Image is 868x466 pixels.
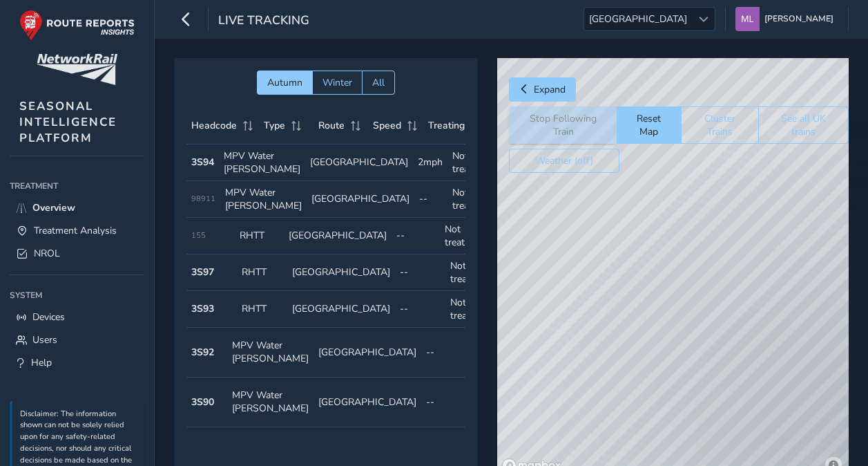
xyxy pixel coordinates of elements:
[10,285,144,306] div: System
[421,378,462,427] td: --
[34,247,60,260] span: NROL
[440,218,489,254] td: Not treating
[462,378,505,427] td: Not treating
[264,119,285,132] span: Type
[10,351,144,374] a: Help
[191,194,215,204] span: 98911
[305,145,413,181] td: [GEOGRAPHIC_DATA]
[373,119,401,132] span: Speed
[395,291,445,328] td: --
[34,224,117,237] span: Treatment Analysis
[584,8,692,30] span: [GEOGRAPHIC_DATA]
[445,254,496,291] td: Not treating
[267,76,302,89] span: Autumn
[257,71,312,95] button: Autumn
[191,346,214,359] strong: 3S92
[314,378,421,427] td: [GEOGRAPHIC_DATA]
[447,145,490,181] td: Not treating
[735,7,838,31] button: [PERSON_NAME]
[392,218,441,254] td: --
[307,181,414,218] td: [GEOGRAPHIC_DATA]
[19,98,117,146] span: SEASONAL INTELLIGENCE PLATFORM
[10,242,144,265] a: NROL
[284,218,392,254] td: [GEOGRAPHIC_DATA]
[32,201,75,214] span: Overview
[32,333,57,346] span: Users
[191,302,214,315] strong: 3S93
[534,83,566,96] span: Expand
[462,328,505,378] td: Not treating
[19,10,135,41] img: rr logo
[617,106,681,144] button: Reset Map
[735,7,760,31] img: diamond-layout
[372,76,385,89] span: All
[227,328,314,378] td: MPV Water [PERSON_NAME]
[219,145,305,181] td: MPV Water [PERSON_NAME]
[447,181,490,218] td: Not treating
[314,328,421,378] td: [GEOGRAPHIC_DATA]
[227,378,314,427] td: MPV Water [PERSON_NAME]
[220,181,307,218] td: MPV Water [PERSON_NAME]
[218,12,309,31] span: Live Tracking
[362,71,395,95] button: All
[10,219,144,242] a: Treatment Analysis
[37,54,117,85] img: customer logo
[191,230,206,241] span: 155
[10,196,144,219] a: Overview
[237,291,287,328] td: RHTT
[10,176,144,196] div: Treatment
[764,7,833,31] span: [PERSON_NAME]
[312,71,362,95] button: Winter
[10,328,144,351] a: Users
[758,106,849,144] button: See all UK trains
[413,145,447,181] td: 2mph
[287,291,395,328] td: [GEOGRAPHIC_DATA]
[322,76,352,89] span: Winter
[31,356,52,369] span: Help
[509,149,619,173] button: Weather (off)
[821,419,854,452] iframe: Intercom live chat
[428,119,465,132] span: Treating
[287,254,395,291] td: [GEOGRAPHIC_DATA]
[509,77,576,102] button: Expand
[445,291,496,328] td: Not treating
[191,265,214,279] strong: 3S97
[191,119,237,132] span: Headcode
[681,106,758,144] button: Cluster Trains
[32,310,65,324] span: Devices
[395,254,445,291] td: --
[10,306,144,328] a: Devices
[318,119,345,132] span: Route
[237,254,287,291] td: RHTT
[191,156,214,169] strong: 3S94
[421,328,462,378] td: --
[191,395,214,409] strong: 3S90
[414,181,447,218] td: --
[235,218,284,254] td: RHTT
